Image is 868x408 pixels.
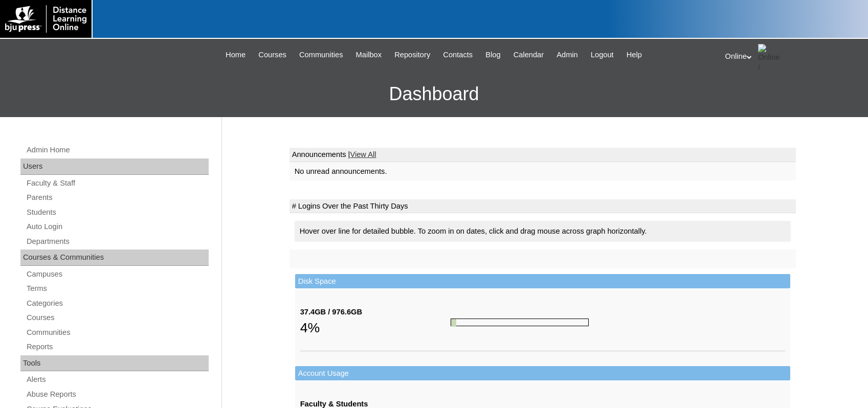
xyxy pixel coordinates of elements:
a: Blog [480,49,505,61]
span: Admin [557,49,578,61]
span: Communities [299,49,343,61]
a: Departments [26,235,209,248]
img: logo-white.png [5,5,86,33]
span: Help [627,49,642,61]
a: Courses [26,311,209,324]
a: Contacts [438,49,478,61]
a: Communities [26,326,209,339]
a: Categories [26,297,209,310]
span: Mailbox [356,49,382,61]
span: Blog [485,49,500,61]
a: Auto Login [26,220,209,233]
span: Calendar [514,49,544,61]
td: Disk Space [295,274,790,289]
div: Courses & Communities [20,250,209,266]
td: No unread announcements. [290,162,796,181]
div: Tools [20,355,209,372]
a: Home [220,49,251,61]
a: Mailbox [351,49,387,61]
a: Repository [389,49,435,61]
a: Communities [294,49,348,61]
a: Courses [253,49,292,61]
span: Repository [394,49,430,61]
a: Alerts [26,373,209,386]
td: Announcements | [290,148,796,162]
a: Calendar [508,49,549,61]
div: Hover over line for detailed bubble. To zoom in on dates, click and drag mouse across graph horiz... [295,221,791,242]
span: Home [226,49,246,61]
td: # Logins Over the Past Thirty Days [290,199,796,214]
a: Admin [551,49,583,61]
a: View All [350,150,376,158]
a: Admin Home [26,144,209,156]
span: Courses [258,49,286,61]
a: Campuses [26,268,209,281]
a: Abuse Reports [26,388,209,401]
a: Students [26,206,209,219]
div: 4% [300,318,451,338]
img: Online / Instructor [758,44,784,70]
div: Users [20,158,209,175]
a: Help [621,49,647,61]
td: Account Usage [295,366,790,381]
a: Faculty & Staff [26,177,209,190]
span: Contacts [443,49,473,61]
h3: Dashboard [5,71,863,117]
a: Reports [26,341,209,353]
div: Online [725,44,858,70]
a: Logout [586,49,619,61]
span: Logout [591,49,614,61]
a: Parents [26,191,209,204]
a: Terms [26,282,209,295]
div: 37.4GB / 976.6GB [300,307,451,318]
